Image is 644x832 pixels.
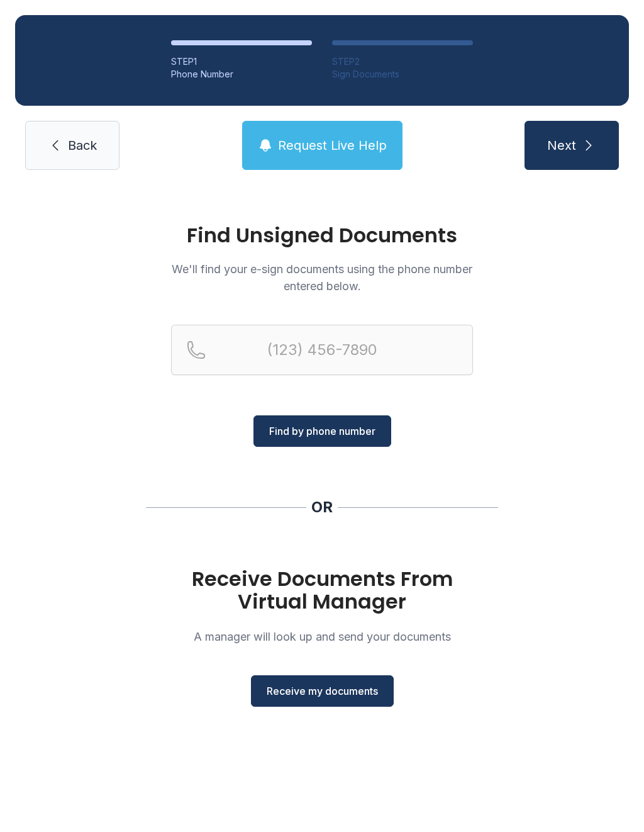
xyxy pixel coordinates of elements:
input: Reservation phone number [171,325,473,375]
div: OR [311,497,333,517]
div: STEP 1 [171,55,312,68]
p: We'll find your e-sign documents using the phone number entered below. [171,261,473,295]
span: Request Live Help [278,137,387,154]
div: Sign Documents [332,68,473,81]
span: Next [547,137,576,154]
h1: Receive Documents From Virtual Manager [171,568,473,613]
p: A manager will look up and send your documents [171,628,473,645]
span: Receive my documents [267,683,378,699]
div: STEP 2 [332,55,473,68]
h1: Find Unsigned Documents [171,225,473,245]
span: Back [68,137,97,154]
div: Phone Number [171,68,312,81]
span: Find by phone number [269,424,375,439]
